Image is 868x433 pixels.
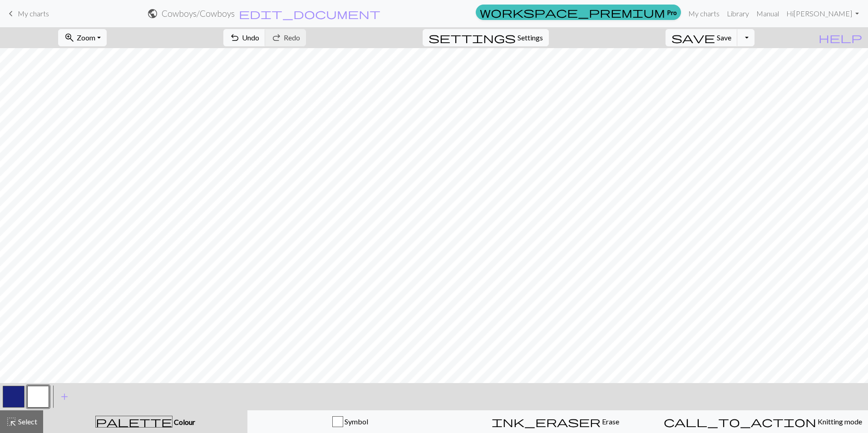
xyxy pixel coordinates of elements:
button: Erase [453,410,658,433]
span: settings [429,31,516,44]
span: Colour [173,418,195,426]
a: Manual [753,5,783,23]
a: My charts [685,5,723,23]
span: Knitting mode [816,417,862,426]
span: Symbol [343,417,368,426]
button: Save [666,29,738,46]
a: My charts [5,6,49,21]
span: help [819,31,862,44]
span: Select [17,417,37,426]
span: highlight_alt [6,415,17,428]
span: Erase [601,417,619,426]
span: keyboard_arrow_left [5,7,16,20]
button: Symbol [247,410,453,433]
button: Undo [223,29,266,46]
span: Settings [518,32,543,43]
span: undo [229,31,240,44]
span: Save [717,33,731,42]
button: Knitting mode [658,410,868,433]
span: zoom_in [64,31,75,44]
h2: Cowboys / Cowboys [162,8,235,19]
span: save [671,31,715,44]
span: edit_document [239,7,380,20]
i: Settings [429,32,516,43]
a: Library [723,5,753,23]
span: palette [96,415,172,428]
a: Hi[PERSON_NAME] [783,5,863,23]
span: public [147,7,158,20]
span: workspace_premium [480,6,665,19]
span: My charts [18,9,49,18]
button: SettingsSettings [423,29,549,46]
span: add [59,390,70,403]
a: Pro [476,5,681,20]
button: Zoom [58,29,107,46]
span: Undo [242,33,259,42]
span: Zoom [77,33,95,42]
button: Colour [43,410,247,433]
span: ink_eraser [492,415,601,428]
span: call_to_action [664,415,816,428]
